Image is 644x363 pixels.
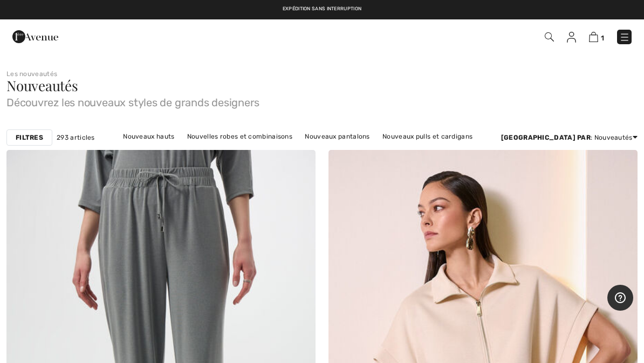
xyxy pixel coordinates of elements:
strong: Filtres [16,133,43,142]
a: 1ère Avenue [12,31,58,41]
a: Nouvelles vestes et blazers [159,143,257,157]
a: Nouveaux pulls et cardigans [377,129,478,143]
span: 1 [601,34,604,42]
img: Recherche [545,32,554,42]
span: 293 articles [57,133,95,142]
img: Mes infos [567,32,576,43]
div: : Nouveautés [501,133,638,142]
a: Nouveaux hauts [118,129,180,143]
img: Panier d'achat [589,32,598,42]
a: Les nouveautés [6,70,57,78]
span: Découvrez les nouveaux styles de grands designers [6,93,638,108]
a: Nouveaux vêtements d'extérieur [321,143,437,157]
strong: [GEOGRAPHIC_DATA] par [501,134,591,141]
img: 1ère Avenue [12,26,58,47]
a: 1 [589,30,604,43]
span: Nouveautés [6,76,78,95]
img: Menu [619,32,630,43]
a: Nouvelles jupes [259,143,320,157]
a: Nouveaux pantalons [299,129,375,143]
iframe: Ouvre un widget dans lequel vous pouvez trouver plus d’informations [607,285,633,312]
a: Nouvelles robes et combinaisons [182,129,298,143]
